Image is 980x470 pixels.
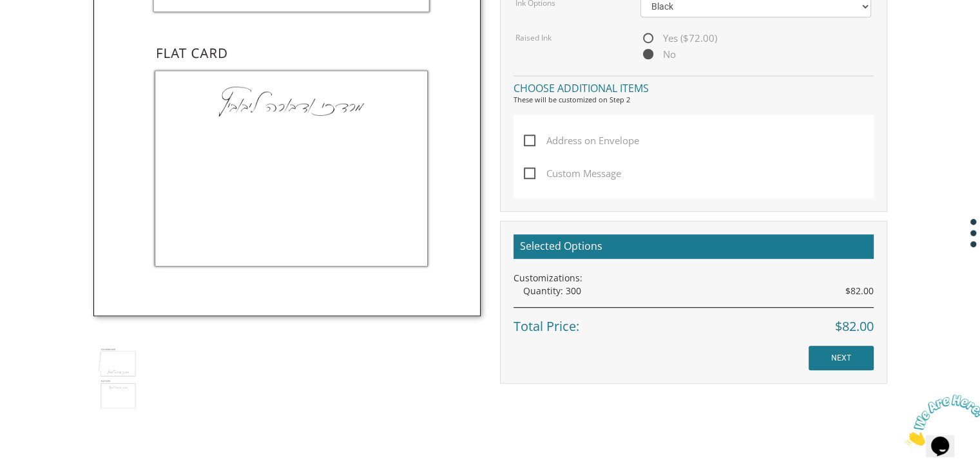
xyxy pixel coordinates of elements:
span: Address on Envelope [524,133,639,149]
h4: Choose additional items [514,75,874,98]
iframe: chat widget [900,390,980,451]
span: $82.00 [845,285,874,297]
input: NEXT [809,346,874,370]
div: These will be customized on Step 2 [514,95,874,105]
div: Customizations: [514,272,874,285]
span: No [640,46,676,62]
div: Quantity: 300 [523,285,874,297]
h2: Selected Options [514,234,874,259]
div: Total Price: [514,307,874,336]
span: Yes ($72.00) [640,30,717,46]
img: Chat attention grabber [5,5,85,56]
label: Raised Ink [515,32,552,43]
img: wedding-informal-style-17.jpg [93,342,142,414]
span: Custom Message [524,165,621,182]
span: $82.00 [835,317,874,336]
